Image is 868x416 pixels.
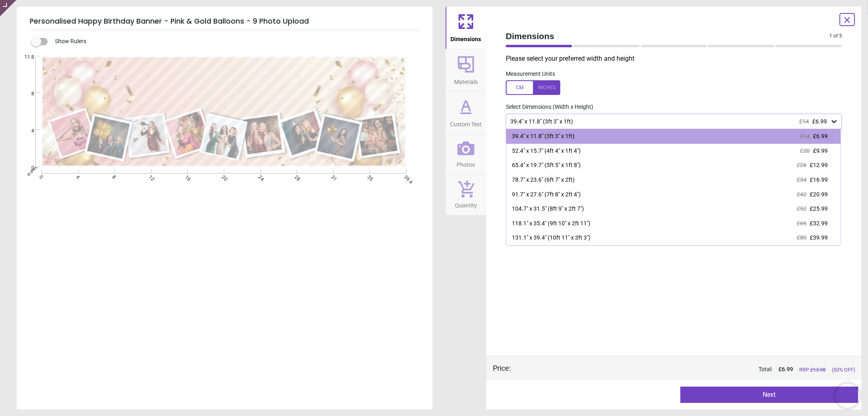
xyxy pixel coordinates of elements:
[799,118,809,125] span: £14
[454,74,478,86] span: Materials
[799,366,826,374] span: RRP
[512,205,584,213] div: 104.7" x 31.5" (8ft 9" x 2ft 7")
[797,220,807,227] span: £66
[446,49,486,92] button: Materials
[797,205,807,212] span: £52
[512,176,575,184] div: 78.7" x 23.6" (6ft 7" x 2ft)
[810,191,828,198] span: £20.99
[832,366,855,374] span: (50% OFF)
[797,234,807,241] span: £80
[512,161,581,169] div: 65.4" x 19.7" (5ft 5" x 1ft 8")
[451,31,481,44] span: Dimensions
[446,7,486,49] button: Dimensions
[455,198,477,210] span: Quantity
[800,147,810,154] span: £20
[506,70,555,78] label: Measurement Units
[506,54,848,63] p: Please select your preferred width and height
[797,176,807,183] span: £34
[512,147,581,155] div: 52.4" x 15.7" (4ft 4" x 1ft 4")
[797,191,807,198] span: £42
[506,30,829,42] span: Dimensions
[810,234,828,241] span: £39.99
[810,176,828,183] span: £16.99
[829,33,842,40] span: 1 of 5
[810,367,826,373] span: £ 13.98
[446,134,486,174] button: Photos
[446,92,486,134] button: Custom Text
[446,174,486,215] button: Quantity
[36,37,433,46] div: Show Rulers
[810,220,828,227] span: £32.99
[813,133,828,139] span: £6.99
[812,118,827,125] span: £6.99
[450,117,482,129] span: Custom Text
[493,363,511,373] div: Price :
[499,103,593,111] label: Select Dimensions (Width x Height)
[30,13,420,30] h5: Personalised Happy Birthday Banner - Pink & Gold Balloons - 9 Photo Upload
[835,383,860,408] iframe: Brevo live chat
[509,118,830,125] div: 39.4" x 11.8" (3ft 3" x 1ft)
[512,191,581,199] div: 91.7" x 27.6" (7ft 8" x 2ft 4")
[512,220,590,228] div: 118.1" x 35.4" (9ft 10" x 2ft 11")
[457,157,475,169] span: Photos
[778,365,793,374] span: £
[19,54,34,61] span: 11.8
[810,205,828,212] span: £25.99
[512,132,575,141] div: 39.4" x 11.8" (3ft 3" x 1ft)
[813,147,828,154] span: £9.99
[512,234,590,242] div: 131.1" x 39.4" (10ft 11" x 3ft 3")
[680,387,858,403] button: Next
[810,162,828,168] span: £12.99
[797,162,807,168] span: £26
[800,133,810,139] span: £14
[782,366,793,372] span: 6.99
[523,365,855,374] div: Total:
